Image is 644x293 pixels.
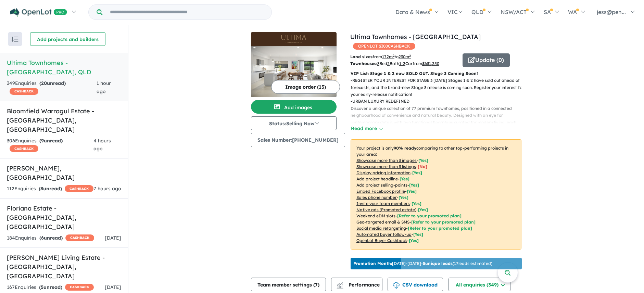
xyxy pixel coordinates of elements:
[93,138,111,152] span: 4 hours ago
[97,80,111,94] span: 1 hour ago
[399,195,408,200] span: [ Yes ]
[351,77,527,98] p: - REGISTER YOUR INTEREST FOR STAGE 3 [DATE] Stages 1 & 2 have sold out ahead of forecasts, and th...
[409,182,419,188] span: [ Yes ]
[356,176,398,181] u: Add project headline
[353,260,492,267] p: [DATE] - [DATE] - ( 17 leads estimated)
[597,9,626,15] span: jess@pen...
[41,80,47,86] span: 20
[350,53,457,60] p: from
[400,176,409,181] span: [ Yes ]
[39,138,63,144] strong: ( unread)
[251,133,345,147] button: Sales Number:[PHONE_NUMBER]
[394,54,411,59] span: to
[388,278,443,291] button: CSV download
[254,35,334,43] img: Ultima Townhomes - Redbank Plains Logo
[7,137,93,153] div: 306 Enquir ies
[356,207,416,212] u: Native ads (Promoted estate)
[65,234,94,241] span: CASHBACK
[7,106,121,134] h5: Bloomfield Warragul Estate - [GEOGRAPHIC_DATA] , [GEOGRAPHIC_DATA]
[7,185,93,193] div: 112 Enquir ies
[351,70,521,77] p: VIP List: Stage 1 & 2 now SOLD OUT. Stage 3 Coming Soon!
[356,170,411,175] u: Display pricing information
[418,164,427,169] span: [ No ]
[351,125,383,132] button: Read more
[411,219,476,225] span: [Refer to your promoted plan]
[251,278,326,291] button: Team member settings (7)
[10,88,38,95] span: CASHBACK
[387,61,390,66] u: 2
[350,60,457,67] p: Bed Bath Car from
[337,282,343,286] img: line-chart.svg
[7,204,121,231] h5: Floriana Estate - [GEOGRAPHIC_DATA] , [GEOGRAPHIC_DATA]
[350,61,377,66] b: Townhouses:
[449,278,510,291] button: All enquiries (349)
[65,185,93,192] span: CASHBACK
[40,186,43,192] span: 8
[356,195,397,200] u: Sales phone number
[251,32,337,97] a: Ultima Townhomes - Redbank Plains LogoUltima Townhomes - Redbank Plains
[10,145,38,152] span: CASHBACK
[337,284,343,289] img: bar-chart.svg
[350,33,481,41] a: Ultima Townhomes - [GEOGRAPHIC_DATA]
[315,282,318,288] span: 7
[351,98,527,133] p: - URBAN LUXURY REDEFINED Discover a unique collection of 77 premium townhomes, positioned in a co...
[30,32,105,46] button: Add projects and builders
[251,100,337,114] button: Add images
[7,58,121,77] h5: Ultima Townhomes - [GEOGRAPHIC_DATA] , QLD
[393,282,400,289] img: download icon
[356,213,395,218] u: Weekend eDM slots
[382,54,394,59] u: 172 m
[251,46,337,97] img: Ultima Townhomes - Redbank Plains
[12,37,18,42] img: sort.svg
[412,201,421,206] span: [ Yes ]
[338,282,380,288] span: Performance
[394,145,416,151] b: 90 % ready
[356,182,407,188] u: Add project selling-points
[10,8,67,17] img: Openlot PRO Logo White
[407,189,417,194] span: [ Yes ]
[463,53,510,67] button: Update (0)
[418,158,428,163] span: [ Yes ]
[422,61,439,66] u: $ 631,250
[39,284,62,290] strong: ( unread)
[377,61,379,66] u: 3
[409,54,411,58] sup: 2
[393,54,394,58] sup: 2
[39,235,63,241] strong: ( unread)
[397,213,462,218] span: [Refer to your promoted plan]
[356,226,406,231] u: Social media retargeting
[356,189,405,194] u: Embed Facebook profile
[356,219,409,225] u: Geo-targeted email & SMS
[408,226,472,231] span: [Refer to your promoted plan]
[353,43,415,50] span: OPENLOT $ 300 CASHBACK
[104,5,270,20] input: Try estate name, suburb, builder or developer
[7,234,94,242] div: 184 Enquir ies
[356,232,412,237] u: Automated buyer follow-up
[65,284,94,291] span: CASHBACK
[413,232,423,237] span: [Yes]
[39,80,66,86] strong: ( unread)
[412,170,422,175] span: [ Yes ]
[93,186,121,192] span: 7 hours ago
[418,207,428,212] span: [Yes]
[331,278,382,291] button: Performance
[399,61,405,66] u: 1-2
[351,139,521,250] p: Your project is only comparing to other top-performing projects in your area: - - - - - - - - - -...
[7,79,97,96] div: 349 Enquir ies
[399,54,411,59] u: 230 m
[356,238,407,243] u: OpenLot Buyer Cashback
[105,284,121,290] span: [DATE]
[105,235,121,241] span: [DATE]
[251,116,337,130] button: Status:Selling Now
[7,283,94,292] div: 167 Enquir ies
[7,253,121,281] h5: [PERSON_NAME] Living Estate - [GEOGRAPHIC_DATA] , [GEOGRAPHIC_DATA]
[356,164,416,169] u: Showcase more than 3 listings
[356,158,417,163] u: Showcase more than 3 images
[41,284,43,290] span: 5
[39,186,62,192] strong: ( unread)
[41,138,44,144] span: 9
[423,261,453,266] b: 5 unique leads
[41,235,44,241] span: 6
[7,164,121,182] h5: [PERSON_NAME] , [GEOGRAPHIC_DATA]
[350,54,372,59] b: Land sizes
